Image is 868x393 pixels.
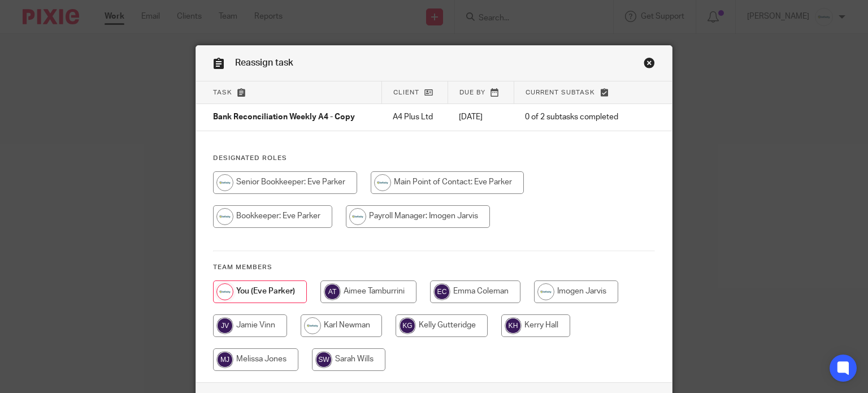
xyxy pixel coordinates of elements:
[235,58,293,67] span: Reassign task
[459,111,502,123] p: [DATE]
[213,263,656,272] h4: Team members
[514,104,636,131] td: 0 of 2 subtasks completed
[213,154,656,163] h4: Designated Roles
[644,57,655,72] a: Close this dialog window
[393,111,436,123] p: A4 Plus Ltd
[526,89,595,96] span: Current subtask
[213,89,232,96] span: Task
[459,89,485,96] span: Due by
[213,114,355,122] span: Bank Reconciliation Weekly A4 - Copy
[393,89,419,96] span: Client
